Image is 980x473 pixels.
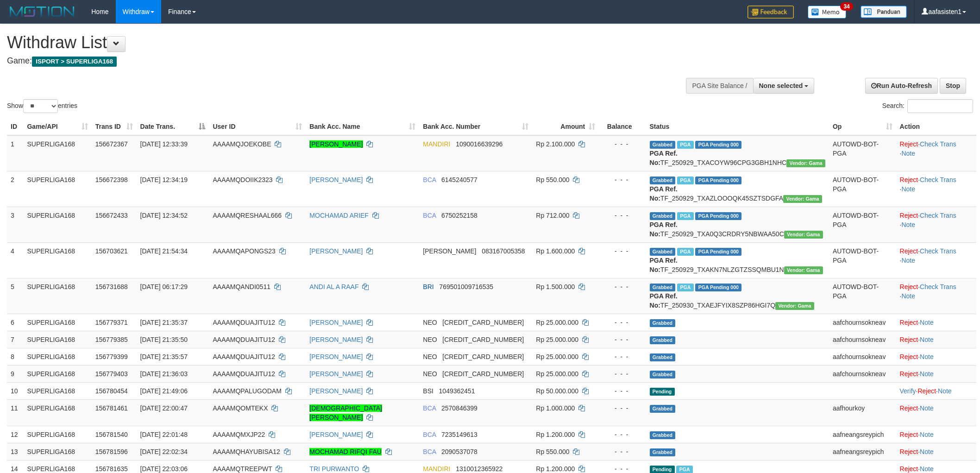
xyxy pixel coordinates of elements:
[650,150,678,166] b: PGA Ref. No:
[603,386,642,396] div: - - -
[900,140,918,148] a: Reject
[23,118,91,135] th: Game/API: activate to sort column ascending
[920,353,934,360] a: Note
[309,212,369,219] a: MOCHAMAD ARIEF
[95,140,128,148] span: 156672367
[7,57,644,66] h4: Game:
[865,78,938,94] a: Run Auto-Refresh
[23,314,91,331] td: SUPERLIGA168
[213,212,282,219] span: AAAAMQRESHAAL666
[7,118,23,135] th: ID
[213,283,270,290] span: AAAAMQANDI0511
[829,331,896,348] td: aafchournsokneav
[423,404,436,412] span: BCA
[603,447,642,456] div: - - -
[650,319,676,327] span: Grabbed
[646,207,829,242] td: TF_250929_TXA0Q3CRDRY5NBWAA50C
[759,82,803,89] span: None selected
[536,283,575,290] span: Rp 1.500.000
[650,248,676,256] span: Grabbed
[213,353,275,360] span: AAAAMQDUAJITU12
[536,448,569,455] span: Rp 550.000
[213,247,275,255] span: AAAAMQAPONGS23
[677,177,693,184] span: Marked by aafsoycanthlai
[213,176,272,183] span: AAAAMQDOIIK2323
[650,448,676,456] span: Grabbed
[753,78,815,94] button: None selected
[536,370,578,378] span: Rp 25.000.000
[650,405,676,413] span: Grabbed
[23,348,91,365] td: SUPERLIGA168
[829,242,896,278] td: AUTOWD-BOT-PGA
[896,331,976,348] td: ·
[309,176,363,183] a: [PERSON_NAME]
[603,246,642,256] div: - - -
[920,247,956,255] a: Check Trans
[603,175,642,184] div: - - -
[95,387,128,395] span: 156780454
[900,336,918,343] a: Reject
[536,212,569,219] span: Rp 712.000
[882,99,973,113] label: Search:
[441,176,477,183] span: Copy 6145240577 to clipboard
[901,150,915,157] a: Note
[23,426,91,443] td: SUPERLIGA168
[695,248,741,256] span: PGA Pending
[650,221,678,238] b: PGA Ref. No:
[309,370,363,378] a: [PERSON_NAME]
[650,284,676,291] span: Grabbed
[784,231,823,239] span: Vendor URL: https://trx31.1velocity.biz
[137,118,209,135] th: Date Trans.: activate to sort column descending
[23,443,91,460] td: SUPERLIGA168
[896,314,976,331] td: ·
[23,242,91,278] td: SUPERLIGA168
[213,387,281,395] span: AAAAMQPALUGODAM
[650,177,676,184] span: Grabbed
[896,171,976,207] td: · ·
[309,247,363,255] a: [PERSON_NAME]
[920,370,934,378] a: Note
[829,135,896,171] td: AUTOWD-BOT-PGA
[309,283,358,290] a: ANDI AL A RAAF
[23,331,91,348] td: SUPERLIGA168
[650,388,675,396] span: Pending
[650,257,678,273] b: PGA Ref. No:
[829,171,896,207] td: AUTOWD-BOT-PGA
[900,353,918,360] a: Reject
[829,314,896,331] td: aafchournsokneav
[896,118,976,135] th: Action
[536,319,578,326] span: Rp 25.000.000
[423,370,437,378] span: NEO
[896,443,976,460] td: ·
[783,195,822,203] span: Vendor URL: https://trx31.1velocity.biz
[7,426,23,443] td: 12
[896,207,976,242] td: · ·
[677,141,693,149] span: Marked by aafsengchandara
[441,404,477,412] span: Copy 2570846399 to clipboard
[309,448,382,455] a: MOCHAMAD RIFQI FAU
[646,278,829,314] td: TF_250930_TXAEJFYIX8SZP86HGI7Q
[603,282,642,291] div: - - -
[140,283,188,290] span: [DATE] 06:17:29
[23,382,91,399] td: SUPERLIGA168
[775,302,814,310] span: Vendor URL: https://trx31.1velocity.biz
[900,212,918,219] a: Reject
[140,353,188,360] span: [DATE] 21:35:57
[213,370,275,378] span: AAAAMQDUAJITU12
[140,404,188,412] span: [DATE] 22:00:47
[7,33,644,52] h1: Withdraw List
[95,247,128,255] span: 156703621
[896,135,976,171] td: · ·
[95,431,128,438] span: 156781540
[7,314,23,331] td: 6
[423,465,450,473] span: MANDIRI
[442,353,524,360] span: Copy 5859457140486971 to clipboard
[309,387,363,395] a: [PERSON_NAME]
[213,404,268,412] span: AAAAMQOMTEKX
[677,212,693,220] span: Marked by aafsoycanthlai
[7,399,23,426] td: 11
[896,426,976,443] td: ·
[650,353,676,361] span: Grabbed
[920,431,934,438] a: Note
[536,387,578,395] span: Rp 50.000.000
